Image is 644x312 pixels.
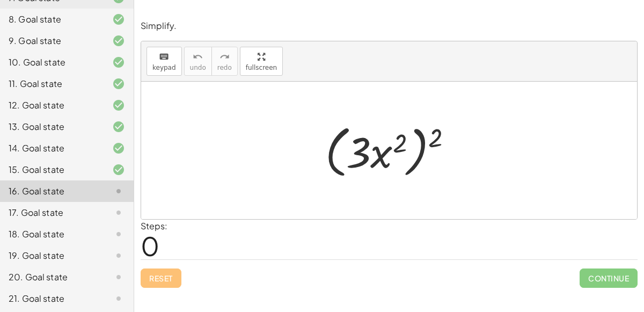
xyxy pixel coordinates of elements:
span: undo [190,64,206,71]
i: Task not started. [112,228,125,241]
i: Task not started. [112,185,125,198]
button: undoundo [184,47,212,76]
i: Task finished and correct. [112,13,125,26]
i: Task finished and correct. [112,56,125,69]
div: 12. Goal state [9,99,95,112]
div: 19. Goal state [9,249,95,262]
p: Simplify. [141,20,638,32]
div: 17. Goal state [9,206,95,219]
div: 11. Goal state [9,77,95,90]
span: redo [217,64,232,71]
div: 20. Goal state [9,271,95,284]
i: Task finished and correct. [112,142,125,155]
span: keypad [152,64,176,71]
button: keyboardkeypad [147,47,182,76]
div: 15. Goal state [9,163,95,176]
div: 10. Goal state [9,56,95,69]
i: Task not started. [112,206,125,219]
i: Task finished and correct. [112,77,125,90]
i: undo [193,50,203,63]
button: redoredo [211,47,238,76]
i: Task finished and correct. [112,99,125,112]
div: 13. Goal state [9,120,95,133]
i: Task finished and correct. [112,120,125,133]
button: fullscreen [240,47,283,76]
i: Task not started. [112,292,125,305]
i: keyboard [159,50,169,63]
div: 14. Goal state [9,142,95,155]
i: Task finished and correct. [112,163,125,176]
i: Task finished and correct. [112,34,125,47]
label: Steps: [141,220,167,231]
span: 0 [141,229,159,262]
i: redo [219,50,230,63]
div: 9. Goal state [9,34,95,47]
div: 16. Goal state [9,185,95,198]
div: 18. Goal state [9,228,95,241]
span: fullscreen [246,64,277,71]
i: Task not started. [112,271,125,284]
div: 8. Goal state [9,13,95,26]
i: Task not started. [112,249,125,262]
div: 21. Goal state [9,292,95,305]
